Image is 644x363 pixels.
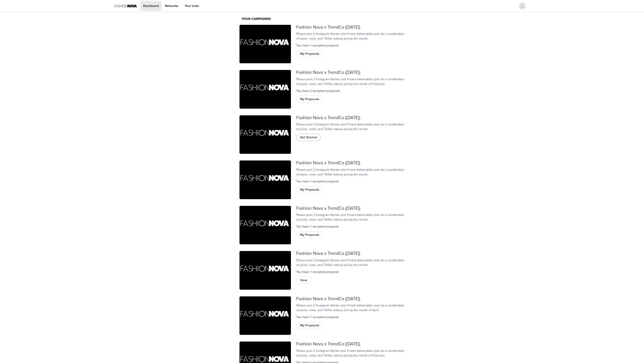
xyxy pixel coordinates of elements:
[239,25,291,63] img: Fashion Nova
[296,213,405,222] div: Please post 2 Instagram Stories and 4 hard deliverables (can be a combination of posts, reels, an...
[338,89,340,93] span: s
[239,160,291,199] img: Fashion Nova
[520,2,524,10] div: avatar
[296,134,321,141] button: Get Started
[241,17,402,21] div: Your Campaigns
[296,296,405,302] div: Fashion Nova x TrendCo ([DATE])
[239,251,291,290] img: Fashion Nova
[140,1,161,11] a: Dashboard
[296,70,405,75] div: Fashion Nova x TrendCo ([DATE])
[296,32,405,41] div: Please post 2 Instagram Stories and 4 hard deliverables (can be a combination of posts, reels, an...
[296,348,405,358] div: Please post 2 Instagram Stories and 4 hard deliverables (can be a combination of posts, reels, an...
[114,1,137,11] img: Fashion Nova Logo
[296,270,339,274] span: You have 1 accepted proposal .
[296,186,323,193] button: My Proposals
[296,342,405,347] div: Fashion Nova x TrendCo ([DATE])
[296,206,405,211] div: Fashion Nova x TrendCo ([DATE])
[296,160,405,166] div: Fashion Nova x TrendCo ([DATE])
[296,115,405,120] div: Fashion Nova x TrendCo ([DATE])
[296,50,323,57] button: My Proposals
[162,1,181,11] a: Networks
[296,179,339,183] span: You have 1 accepted proposal .
[296,251,405,256] div: Fashion Nova x TrendCo ([DATE])
[296,276,311,284] button: View
[300,135,317,140] span: Get Started
[296,89,341,93] span: You have 2 accepted proposal .
[239,206,291,245] img: Fashion Nova
[296,44,339,47] span: You have 1 accepted proposal .
[296,225,339,228] span: You have 1 accepted proposal .
[296,77,405,86] div: Please post 2 Instagram Stories and 4 hard deliverables (can be a combination of posts, reels, an...
[239,115,291,154] img: Fashion Nova
[296,315,339,319] span: You have 1 accepted proposal .
[239,70,291,109] img: Fashion Nova
[296,122,405,131] div: Please post 2 Instagram Stories and 4 hard deliverables (can be a combination of posts, reels, an...
[296,303,405,312] div: Please post 2 Instagram Stories and 4 hard deliverables (can be a combination of posts, reels, an...
[296,95,323,103] button: My Proposals
[296,167,405,177] div: Please post 2 Instagram Stories and 4 hard deliverables (can be a combination of posts, reels, an...
[239,296,291,335] img: Fashion Nova
[296,231,323,238] button: My Proposals
[296,322,323,329] button: My Proposals
[182,1,202,11] a: Your Links
[296,25,405,30] div: Fashion Nova x TrendCo ([DATE])
[296,258,405,267] div: Please post 2 Instagram Stories and 4 hard deliverables (can be a combination of posts, reels, an...
[296,277,311,280] a: View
